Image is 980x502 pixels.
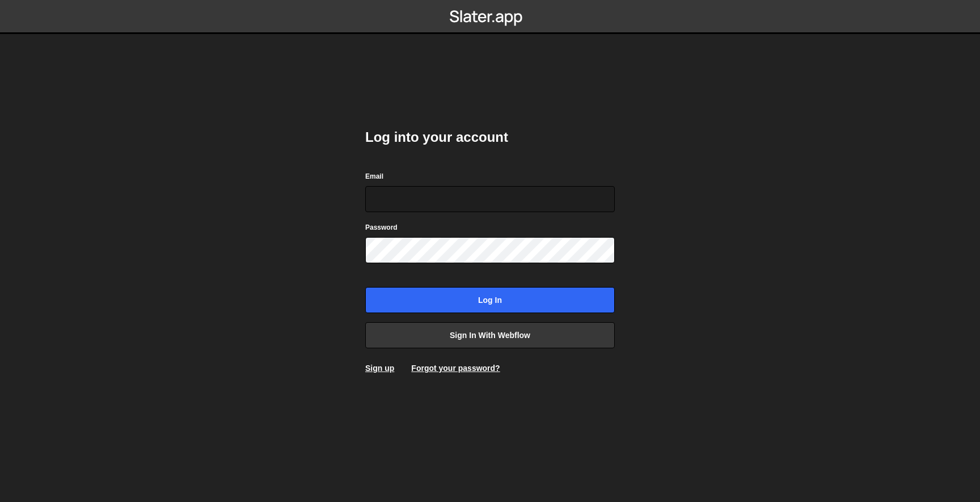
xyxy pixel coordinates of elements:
a: Sign up [365,364,394,373]
input: Log in [365,287,615,313]
a: Forgot your password? [411,364,500,373]
a: Sign in with Webflow [365,322,615,348]
h2: Log into your account [365,128,615,146]
label: Password [365,222,398,233]
label: Email [365,171,383,182]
